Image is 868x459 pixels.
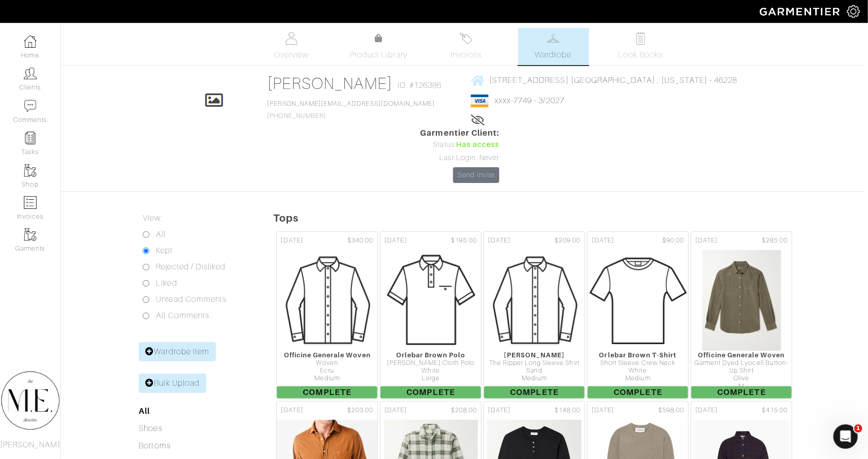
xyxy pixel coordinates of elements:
[277,359,377,367] div: Woven
[451,406,477,415] span: $208.00
[380,386,481,399] span: Complete
[139,342,216,361] a: Wardrobe Item
[156,277,177,289] label: Liked
[24,100,37,112] img: comment-icon-a0a6a9ef722e966f86d9cbdc48e553b5cf19dbc54f86b18d962a5391bc8f6eb6.png
[483,230,586,400] a: [DATE] $209.00 [PERSON_NAME] The Ripper Long Sleeve Shirt Sand Medium Complete
[24,164,37,177] img: garments-icon-b7da505a4dc4fd61783c78ac3ca0ef83fa9d6f193b1c9dc38574b1d14d53ca28.png
[547,32,560,45] img: wardrobe-487a4870c1b7c33e795ec22d11cfc2ed9d08956e64fb3008fe2437562e282088.svg
[347,406,373,415] span: $203.00
[380,250,481,351] img: Mens_Polo-4fe5a7ec04c8e2b3016d26276c451d07c02dff0c37b8a18b6c1eff9c343cd94e.png
[695,406,718,415] span: [DATE]
[489,76,737,85] span: [STREET_ADDRESS] [GEOGRAPHIC_DATA] , [US_STATE] - 46228
[343,33,414,61] a: Product Library
[273,212,863,224] h5: Tops
[421,127,500,139] span: Garmentier Client:
[588,367,688,375] div: White
[691,359,792,375] div: Garment Dyed Lyocell Button-Up Shirt
[484,359,585,367] div: The Ripper Long Sleeve Shirt
[488,406,510,415] span: [DATE]
[471,74,737,86] a: [STREET_ADDRESS] [GEOGRAPHIC_DATA] , [US_STATE] - 46228
[471,95,489,107] img: visa-934b35602734be37eb7d5d7e5dbcd2044c359bf20a24dc3361ca3fa54326a8a7.png
[833,424,858,449] iframe: Intercom live chat
[380,367,481,375] div: White
[156,244,173,257] label: Kept
[658,406,684,415] span: $598.00
[347,236,373,246] span: $340.00
[384,236,407,246] span: [DATE]
[634,32,647,45] img: todo-9ac3debb85659649dc8f770b8b6100bb5dab4b48dedcbae339e5042a72dfd3cc.svg
[555,236,581,246] span: $209.00
[755,3,847,20] img: garmentier-logo-header-white-b43fb05a5012e4ada735d5af1a66efaba907eab6374d6393d1fbf88cb4ef424d.png
[588,375,688,382] div: Medium
[24,132,37,144] img: reminder-icon-8004d30b9f0a5d33ae49ab947aed9ed385cf756f9e5892f1edd6e32f2345188e.png
[24,196,37,209] img: orders-icon-0abe47150d42831381b5fb84f609e132dff9fe21cb692f30cb5eec754e2cba89.png
[691,386,792,399] span: Complete
[535,49,571,61] span: Wardrobe
[267,100,435,119] span: [PHONE_NUMBER]
[592,406,614,415] span: [DATE]
[854,424,862,433] span: 1
[139,424,162,433] a: Shoes
[277,367,377,375] div: Ecru
[398,79,442,91] span: ID: #126386
[662,236,684,246] span: $90.00
[380,359,481,367] div: [PERSON_NAME] Cloth Polo
[488,236,510,246] span: [DATE]
[592,236,614,246] span: [DATE]
[139,406,150,416] a: All
[281,236,303,246] span: [DATE]
[451,236,477,246] span: $195.00
[691,383,792,390] div: M
[691,375,792,382] div: Olive
[277,351,377,359] div: Officine Generale Woven
[691,351,792,359] div: Officine Generale Woven
[460,32,472,45] img: orders-27d20c2124de7fd6de4e0e44c1d41de31381a507db9b33961299e4e07d508b8c.svg
[267,74,393,93] a: [PERSON_NAME]
[277,375,377,382] div: Medium
[285,32,298,45] img: basicinfo-40fd8af6dae0f16599ec9e87c0ef1c0a1fdea2edbe929e3d69a839185d80c458.svg
[453,167,500,183] a: Send Invite
[762,236,788,246] span: $285.00
[24,228,37,241] img: garments-icon-b7da505a4dc4fd61783c78ac3ca0ef83fa9d6f193b1c9dc38574b1d14d53ca28.png
[588,351,688,359] div: Orlebar Brown T-Shirt
[139,374,206,393] a: Bulk Upload
[274,49,308,61] span: Overview
[518,28,589,65] a: Wardrobe
[275,230,379,400] a: [DATE] $340.00 Officine Generale Woven Woven Ecru Medium Complete
[456,139,500,150] span: Has access
[588,386,688,399] span: Complete
[380,375,481,382] div: Large
[156,261,226,273] label: Rejected / Disliked
[256,28,327,65] a: Overview
[495,96,564,105] a: xxxx-7749 - 3/2027
[281,406,303,415] span: [DATE]
[451,49,481,61] span: Invoices
[762,406,788,415] span: $415.00
[586,230,690,400] a: [DATE] $90.00 Orlebar Brown T-Shirt Short Sleeve Crew Neck White Medium Complete
[156,310,209,322] label: All Comments
[421,152,500,164] div: Last Login: Never
[278,250,376,351] img: Mens_Woven-3af304f0b202ec9cb0a26b9503a50981a6fda5c95ab5ec1cadae0dbe11e5085a.png
[379,230,483,400] a: [DATE] $195.00 Orlebar Brown Polo [PERSON_NAME] Cloth Polo White Large Complete
[431,28,502,65] a: Invoices
[156,228,166,240] label: All
[484,375,585,382] div: Medium
[484,367,585,375] div: Sand
[139,441,170,450] a: Bottoms
[421,139,500,150] div: Status:
[485,250,584,351] img: Mens_Woven-3af304f0b202ec9cb0a26b9503a50981a6fda5c95ab5ec1cadae0dbe11e5085a.png
[555,406,581,415] span: $148.00
[24,35,37,48] img: dashboard-icon-dbcd8f5a0b271acd01030246c82b418ddd0df26cd7fceb0bd07c9910d44c42f6.png
[277,386,377,399] span: Complete
[484,386,585,399] span: Complete
[618,49,663,61] span: Look Books
[702,250,782,351] img: nDBb8CKdaY5vTqEZ1eK3EYoD
[695,236,718,246] span: [DATE]
[24,67,37,80] img: clients-icon-6bae9207a08558b7cb47a8932f037763ab4055f8c8b6bfacd5dc20c3e0201464.png
[267,100,435,107] a: [PERSON_NAME][EMAIL_ADDRESS][DOMAIN_NAME]
[484,351,585,359] div: [PERSON_NAME]
[588,359,688,367] div: Short Sleeve Crew Neck
[380,351,481,359] div: Orlebar Brown Polo
[156,293,227,305] label: Unread Comments
[384,406,407,415] span: [DATE]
